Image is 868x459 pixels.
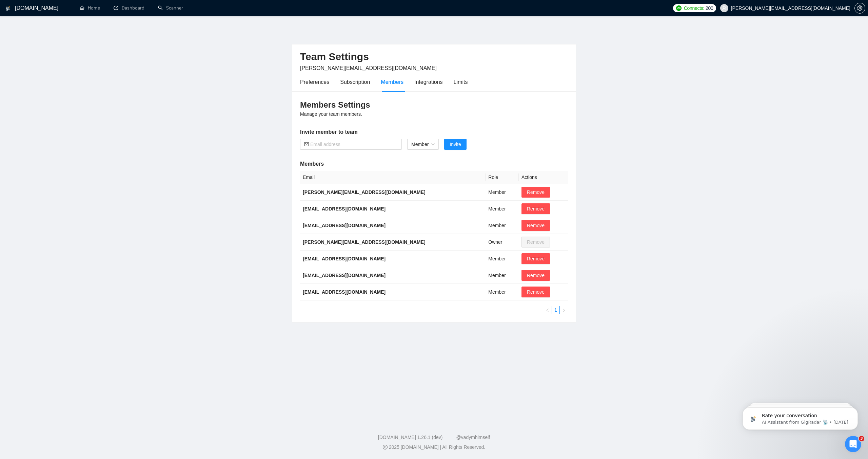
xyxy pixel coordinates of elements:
li: 1 [552,306,560,314]
button: Remove [521,203,550,214]
td: Member [486,251,519,267]
h3: Members Settings [300,99,568,110]
td: Member [486,217,519,234]
h5: Invite member to team [300,128,568,136]
button: Remove [521,287,550,297]
a: homeHome [80,5,100,11]
span: Connects: [684,4,704,12]
span: setting [855,5,865,11]
span: Remove [527,188,545,196]
span: Invite [450,141,461,148]
span: Member [411,139,435,149]
td: Member [486,267,519,284]
span: Remove [527,272,545,279]
li: Next Page [560,306,568,314]
button: right [560,306,568,314]
span: 200 [706,4,713,12]
b: [EMAIL_ADDRESS][DOMAIN_NAME] [303,273,386,278]
th: Actions [519,171,568,184]
span: 3 [859,436,864,441]
div: Integrations [414,78,443,86]
h2: Team Settings [300,50,568,64]
a: dashboardDashboard [114,5,144,11]
span: [PERSON_NAME][EMAIL_ADDRESS][DOMAIN_NAME] [300,65,437,71]
b: [PERSON_NAME][EMAIL_ADDRESS][DOMAIN_NAME] [303,189,426,195]
button: Invite [444,139,466,150]
a: [DOMAIN_NAME] 1.26.1 (dev) [378,435,443,440]
td: Member [486,201,519,217]
span: mail [304,142,309,147]
a: @vadymhimself [456,435,490,440]
span: right [562,308,566,312]
span: left [546,308,550,312]
iframe: Intercom notifications message [732,393,868,441]
div: Preferences [300,78,329,86]
input: Email address [310,141,398,148]
iframe: Intercom live chat [845,436,861,452]
li: Previous Page [544,306,552,314]
th: Email [300,171,486,184]
span: Manage your team members. [300,111,362,117]
button: left [544,306,552,314]
div: Members [381,78,403,86]
img: upwork-logo.png [676,5,682,11]
td: Owner [486,234,519,251]
a: 1 [552,306,559,314]
b: [EMAIL_ADDRESS][DOMAIN_NAME] [303,289,386,295]
span: Remove [527,288,545,296]
div: Subscription [340,78,370,86]
span: Remove [527,205,545,213]
button: Remove [521,270,550,281]
button: setting [854,3,865,14]
a: searchScanner [158,5,183,11]
b: [EMAIL_ADDRESS][DOMAIN_NAME] [303,206,386,212]
button: Remove [521,253,550,264]
td: Member [486,284,519,300]
b: [EMAIL_ADDRESS][DOMAIN_NAME] [303,256,386,261]
b: [PERSON_NAME][EMAIL_ADDRESS][DOMAIN_NAME] [303,239,426,245]
a: setting [854,5,865,11]
img: logo [6,3,11,14]
b: [EMAIL_ADDRESS][DOMAIN_NAME] [303,223,386,228]
span: Remove [527,222,545,229]
div: Limits [454,78,468,86]
span: copyright [383,445,388,449]
div: 2025 [DOMAIN_NAME] | All Rights Reserved. [5,444,863,451]
td: Member [486,184,519,201]
span: user [722,6,727,11]
span: Remove [527,255,545,262]
th: Role [486,171,519,184]
button: Remove [521,187,550,198]
h5: Members [300,160,568,168]
button: Remove [521,220,550,231]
